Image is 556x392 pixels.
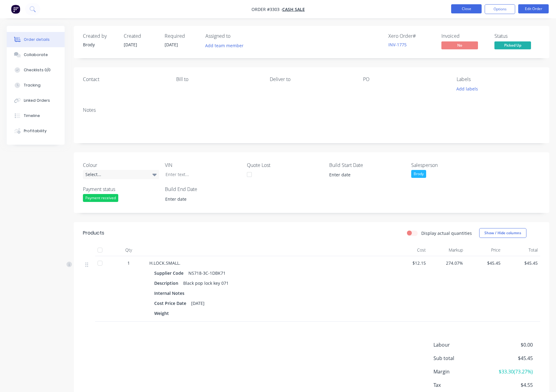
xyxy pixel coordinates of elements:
[505,260,538,266] span: $45.45
[363,76,447,82] div: PO
[24,37,50,42] div: Order details
[433,355,488,362] span: Sub total
[176,76,260,82] div: Bill to
[83,41,116,48] div: Brody
[181,279,231,288] div: Black pop lock key 071
[83,33,116,39] div: Created by
[83,76,166,82] div: Contact
[124,33,157,39] div: Created
[7,108,65,123] button: Timeline
[161,194,237,203] input: Enter date
[202,41,247,50] button: Add team member
[488,355,533,362] span: $45.45
[431,260,463,266] span: 274.07%
[83,107,540,113] div: Notes
[451,4,482,13] button: Close
[127,260,130,266] span: 1
[83,170,159,179] div: Select...
[325,170,401,179] input: Enter date
[83,161,159,169] label: Colour
[433,368,488,375] span: Margin
[465,244,503,256] div: Price
[485,4,515,14] button: Options
[165,161,241,169] label: VIN
[110,244,147,256] div: Qty
[83,194,118,202] div: Payment received
[488,341,533,348] span: $0.00
[503,244,540,256] div: Total
[329,161,405,169] label: Build Start Date
[24,128,47,134] div: Profitability
[205,41,247,50] button: Add team member
[494,33,540,39] div: Status
[488,381,533,389] span: $4.55
[453,85,481,93] button: Add labels
[165,33,198,39] div: Required
[441,41,478,49] span: No
[388,33,434,39] div: Xero Order #
[457,76,540,82] div: Labels
[282,6,305,12] a: Cash Sale
[411,170,426,178] div: Brody
[7,62,65,78] button: Checklists 0/0
[494,41,531,51] button: Picked Up
[518,4,549,13] button: Edit Order
[149,260,180,266] span: H.LOCK.SMALL.
[247,161,323,169] label: Quote Lost
[24,83,41,88] div: Tracking
[24,113,40,118] div: Timeline
[393,260,426,266] span: $12.15
[165,185,241,193] label: Build End Date
[154,289,187,298] div: Internal Notes
[83,229,104,237] div: Products
[189,299,207,308] div: [DATE]
[441,33,487,39] div: Invoiced
[7,93,65,108] button: Linked Orders
[251,6,282,12] span: Order #3303 -
[124,42,137,48] span: [DATE]
[24,67,51,73] div: Checklists 0/0
[411,161,487,169] label: Salesperson
[154,309,171,318] div: Weight
[421,230,472,236] label: Display actual quantities
[433,381,488,389] span: Tax
[205,33,266,39] div: Assigned to
[428,244,466,256] div: Markup
[270,76,353,82] div: Deliver to
[433,341,488,348] span: Labour
[24,52,48,58] div: Collaborate
[165,42,178,48] span: [DATE]
[391,244,428,256] div: Cost
[7,47,65,62] button: Collaborate
[154,299,189,308] div: Cost Price Date
[7,123,65,139] button: Profitability
[83,185,159,193] label: Payment status
[11,5,20,14] img: Factory
[154,269,186,277] div: Supplier Code
[186,269,228,277] div: NS718-3C-1DBK71
[24,98,50,103] div: Linked Orders
[7,32,65,47] button: Order details
[488,368,533,375] span: $33.30 ( 73.27 %)
[468,260,501,266] span: $45.45
[388,42,407,48] a: INV-1775
[494,41,531,49] span: Picked Up
[7,78,65,93] button: Tracking
[479,228,526,238] button: Show / Hide columns
[154,279,181,288] div: Description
